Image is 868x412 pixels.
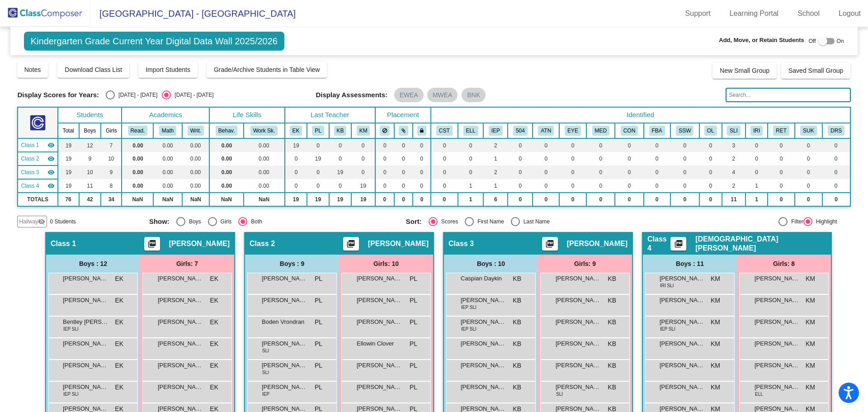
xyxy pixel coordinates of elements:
[375,123,394,138] th: Keep away students
[329,152,352,166] td: 0
[458,152,484,166] td: 0
[413,166,431,179] td: 0
[329,193,352,206] td: 19
[329,166,352,179] td: 19
[394,166,413,179] td: 0
[351,138,375,152] td: 0
[185,218,201,226] div: Boys
[489,126,503,136] button: IEP
[822,166,850,179] td: 0
[670,179,699,193] td: 0
[17,62,48,78] button: Notes
[745,193,768,206] td: 1
[250,239,275,248] span: Class 2
[329,138,352,152] td: 0
[244,152,285,166] td: 0.00
[90,6,296,21] span: [GEOGRAPHIC_DATA] - [GEOGRAPHIC_DATA]
[508,193,533,206] td: 0
[483,166,508,179] td: 2
[699,179,722,193] td: 0
[101,138,122,152] td: 7
[307,179,329,193] td: 0
[413,138,431,152] td: 0
[822,179,850,193] td: 0
[768,179,795,193] td: 0
[458,138,484,152] td: 0
[375,179,394,193] td: 0
[431,166,458,179] td: 0
[210,274,218,284] span: EK
[795,166,822,179] td: 0
[431,193,458,206] td: 0
[615,138,643,152] td: 0
[209,107,284,123] th: Life Skills
[357,126,370,136] button: KM
[307,166,329,179] td: 0
[431,138,458,152] td: 0
[413,152,431,166] td: 0
[244,166,285,179] td: 0.00
[169,239,230,248] span: [PERSON_NAME]
[262,274,307,283] span: [PERSON_NAME]
[182,166,209,179] td: 0.00
[644,152,670,166] td: 0
[592,126,609,136] button: MED
[101,193,122,206] td: 34
[329,123,352,138] th: Karly Burke
[828,126,844,136] button: DRS
[122,193,153,206] td: NaN
[463,126,478,136] button: ELL
[58,179,79,193] td: 19
[508,152,533,166] td: 0
[586,152,615,166] td: 0
[413,123,431,138] th: Keep with teacher
[182,152,209,166] td: 0.00
[285,166,307,179] td: 0
[57,62,129,78] button: Download Class List
[795,152,822,166] td: 0
[615,166,643,179] td: 0
[51,239,76,248] span: Class 1
[768,123,795,138] th: Retained
[47,155,55,162] mat-icon: visibility
[285,179,307,193] td: 0
[79,138,101,152] td: 12
[474,218,504,226] div: First Name
[586,138,615,152] td: 0
[217,218,232,226] div: Girls
[533,179,559,193] td: 0
[431,107,850,123] th: Identified
[375,152,394,166] td: 0
[722,166,745,179] td: 4
[586,123,615,138] th: Daily Medication
[745,138,768,152] td: 0
[329,179,352,193] td: 0
[375,107,431,123] th: Placement
[722,138,745,152] td: 3
[788,67,843,74] span: Saved Small Group
[18,193,57,206] td: TOTALS
[122,166,153,179] td: 0.00
[351,123,375,138] th: Kristen Morey
[106,90,213,99] mat-radio-group: Select an option
[444,255,538,273] div: Boys : 10
[458,166,484,179] td: 0
[508,166,533,179] td: 0
[101,123,122,138] th: Girls
[18,138,57,152] td: Erica Kelly - No Class Name
[768,166,795,179] td: 0
[58,138,79,152] td: 19
[670,237,686,251] button: Print Students Details
[795,123,822,138] th: Step Up Kindergarten
[712,62,777,79] button: New Small Group
[188,126,204,136] button: Writ.
[726,88,850,102] input: Search...
[822,123,850,138] th: Dr. Sloane
[533,166,559,179] td: 0
[722,6,786,21] a: Learning Portal
[822,152,850,166] td: 0
[644,193,670,206] td: 0
[508,179,533,193] td: 0
[79,152,101,166] td: 9
[745,166,768,179] td: 0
